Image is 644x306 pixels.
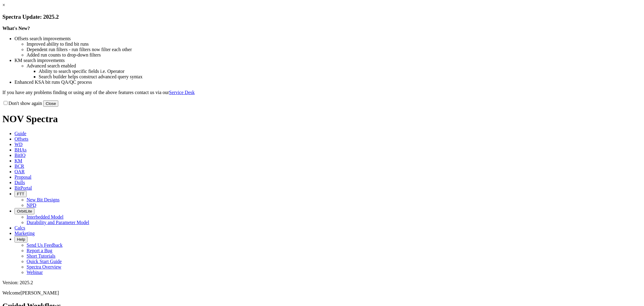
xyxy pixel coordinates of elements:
span: OAR [14,169,25,174]
span: Dulls [14,180,25,185]
span: WD [14,142,23,147]
div: Version: 2025.2 [2,280,642,285]
input: Don't show again [4,101,8,105]
li: Offsets search improvements [14,36,642,41]
a: Quick Start Guide [27,259,62,264]
span: BitIQ [14,153,25,158]
a: Webinar [27,270,43,275]
span: [PERSON_NAME] [21,290,59,295]
span: BCR [14,164,24,169]
li: Enhanced KSA bit runs QA/QC process [14,80,642,85]
a: Interbedded Model [27,214,63,220]
label: Don't show again [2,101,42,106]
a: Report a Bug [27,248,52,253]
span: KM [14,158,22,163]
span: Guide [14,131,26,136]
li: Improved ability to find bit runs [27,41,642,47]
span: Calcs [14,225,25,230]
a: Durability and Parameter Model [27,220,89,225]
h1: NOV Spectra [2,113,642,125]
li: Search builder helps construct advanced query syntax [39,74,642,80]
li: Dependent run filters - run filters now filter each other [27,47,642,52]
li: Added run counts to drop-down filters [27,52,642,58]
span: Help [17,237,25,242]
a: New Bit Designs [27,197,59,202]
span: Offsets [14,136,28,142]
a: Spectra Overview [27,264,61,269]
a: Service Desk [169,90,195,95]
span: BHAs [14,147,27,152]
h3: Spectra Update: 2025.2 [2,14,642,20]
li: KM search improvements [14,58,642,63]
span: Proposal [14,174,31,180]
li: Advanced search enabled [27,63,642,69]
p: Welcome [2,290,642,296]
span: Marketing [14,231,35,236]
a: NPD [27,203,36,208]
span: OrbitLite [17,209,32,213]
p: If you have any problems finding or using any of the above features contact us via our [2,90,642,95]
span: FTT [17,192,24,196]
a: × [2,2,5,8]
span: BitPortal [14,185,32,190]
li: Ability to search specific fields i.e. Operator [39,69,642,74]
a: Send Us Feedback [27,243,62,248]
strong: What's New? [2,26,30,31]
a: Short Tutorials [27,253,56,259]
button: Close [43,100,58,107]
